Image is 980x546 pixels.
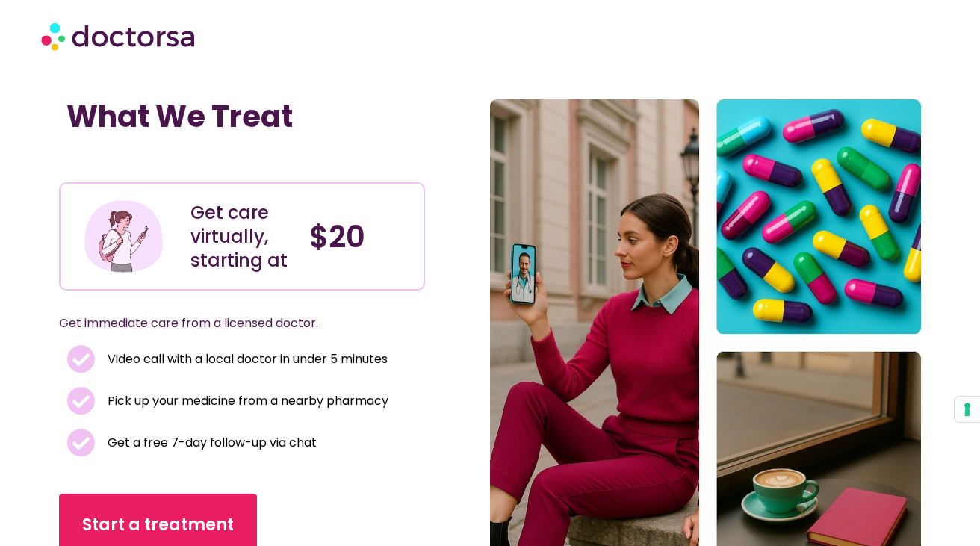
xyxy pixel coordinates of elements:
[104,349,388,370] span: Video call with a local doctor in under 5 minutes
[309,219,413,255] h4: $20
[190,201,294,273] div: Get care virtually, starting at
[66,149,291,167] iframe: Customer reviews powered by Trustpilot
[82,195,165,278] img: Illustration depicting a young woman in a casual outfit, engaged with her smartphone. She has a p...
[104,432,317,453] span: Get a free 7-day follow-up via chat
[82,513,234,537] span: Start a treatment
[66,99,418,134] h1: What We Treat
[59,313,390,334] p: Get immediate care from a licensed doctor.
[955,397,980,422] button: Your consent preferences for tracking technologies
[104,391,388,412] span: Pick up your medicine from a nearby pharmacy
